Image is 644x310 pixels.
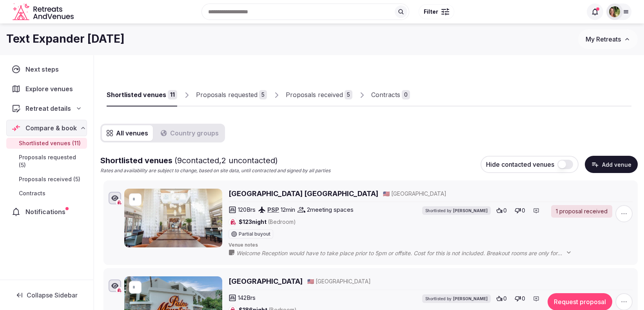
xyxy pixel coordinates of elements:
span: Retreat details [25,104,71,113]
button: All venues [102,125,153,141]
span: 0 [522,207,525,214]
a: Proposals received (5) [6,174,87,185]
span: Compare & book [25,123,77,133]
span: Proposals requested (5) [19,153,84,169]
div: Shortlisted by [422,294,491,303]
button: 0 [512,293,528,304]
span: 142 Brs [238,294,256,302]
div: 5 [345,90,352,99]
a: Explore venues [6,81,87,97]
button: My Retreats [578,29,638,49]
button: 🇺🇸 [307,278,314,285]
button: 0 [494,293,509,304]
img: Shay Tippie [609,6,620,17]
span: $123 night [239,218,296,226]
span: Explore venues [25,84,76,94]
div: 11 [168,90,177,99]
span: Venue notes [229,242,633,249]
a: Proposals requested (5) [6,152,87,171]
button: 🇺🇸 [383,190,390,198]
span: 🇺🇸 [307,278,314,285]
span: 120 Brs [238,205,256,214]
span: 0 [503,207,507,214]
a: Proposals received5 [286,84,352,106]
a: Shortlisted venues (11) [6,138,87,149]
span: Notifications [25,207,69,216]
button: Filter [419,4,454,19]
span: Proposals received (5) [19,175,80,183]
button: 0 [494,205,509,216]
svg: Retreats and Venues company logo [13,3,75,21]
span: Contracts [19,189,45,197]
a: Visit the homepage [13,3,75,21]
div: 5 [259,90,267,99]
span: [PERSON_NAME] [453,208,488,213]
span: Filter [424,8,438,16]
div: 0 [402,90,410,99]
a: Next steps [6,61,87,77]
img: Hilton Garden Inn Palm Springs [124,189,222,247]
button: Country groups [156,125,223,141]
div: Contracts [371,90,400,99]
span: [GEOGRAPHIC_DATA] [316,278,371,285]
a: Shortlisted venues11 [107,84,177,106]
a: Contracts [6,188,87,199]
a: 1 proposal received [551,205,612,218]
h1: Text Expander [DATE] [6,31,125,47]
a: [GEOGRAPHIC_DATA] [229,276,303,286]
button: 0 [512,205,528,216]
div: Shortlisted venues [107,90,166,99]
span: Partial buyout [239,232,270,236]
span: My Retreats [586,35,621,43]
div: Shortlisted by [422,206,491,215]
span: 2 meeting spaces [307,205,354,214]
span: Collapse Sidebar [27,291,78,299]
span: ( 9 contacted, 2 uncontacted) [174,156,278,165]
span: Shortlisted venues (11) [19,139,81,147]
span: 0 [522,295,525,303]
p: Rates and availability are subject to change, based on site data, until contracted and signed by ... [100,168,330,174]
span: Welcome Reception would have to take place prior to 5pm or offsite. Cost for this is not included... [236,249,580,257]
a: [GEOGRAPHIC_DATA] [GEOGRAPHIC_DATA] [229,189,378,198]
span: Hide contacted venues [486,160,554,168]
span: Shortlisted venues [100,156,278,165]
a: Contracts0 [371,84,410,106]
span: [PERSON_NAME] [453,296,488,301]
button: Collapse Sidebar [6,287,87,304]
div: Proposals received [286,90,343,99]
div: Proposals requested [196,90,258,99]
a: Notifications [6,204,87,220]
span: 0 [503,295,507,303]
span: 12 min [281,205,295,214]
a: PSP [267,206,279,213]
span: [GEOGRAPHIC_DATA] [391,190,446,198]
a: Proposals requested5 [196,84,267,106]
span: 🇺🇸 [383,190,390,197]
button: Add venue [585,156,638,173]
span: Next steps [25,65,62,74]
span: (Bedroom) [268,218,296,225]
